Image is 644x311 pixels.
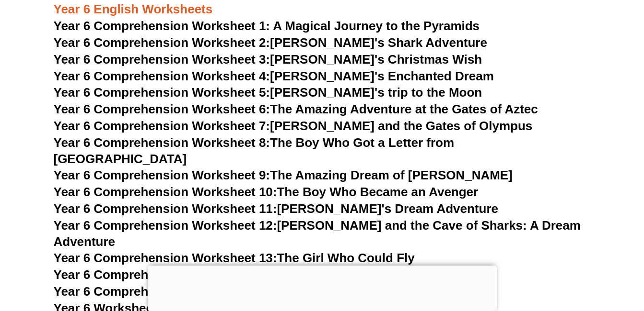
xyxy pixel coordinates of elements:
[54,267,277,282] span: Year 6 Comprehension Worksheet 14:
[54,52,482,67] a: Year 6 Comprehension Worksheet 3:[PERSON_NAME]'s Christmas Wish
[54,168,270,182] span: Year 6 Comprehension Worksheet 9:
[54,119,533,133] a: Year 6 Comprehension Worksheet 7:[PERSON_NAME] and the Gates of Olympus
[54,168,513,182] a: Year 6 Comprehension Worksheet 9:The Amazing Dream of [PERSON_NAME]
[54,102,538,116] a: Year 6 Comprehension Worksheet 6:The Amazing Adventure at the Gates of Aztec
[54,251,277,265] span: Year 6 Comprehension Worksheet 13:
[54,267,483,282] a: Year 6 Comprehension Worksheet 14:[PERSON_NAME]’s Magical Dream
[54,69,494,83] a: Year 6 Comprehension Worksheet 4:[PERSON_NAME]'s Enchanted Dream
[54,85,482,100] a: Year 6 Comprehension Worksheet 5:[PERSON_NAME]'s trip to the Moon
[54,19,480,33] a: Year 6 Comprehension Worksheet 1: A Magical Journey to the Pyramids
[54,284,277,299] span: Year 6 Comprehension Worksheet 15:
[54,35,270,50] span: Year 6 Comprehension Worksheet 2:
[54,85,270,100] span: Year 6 Comprehension Worksheet 5:
[54,201,498,216] a: Year 6 Comprehension Worksheet 11:[PERSON_NAME]'s Dream Adventure
[54,185,277,199] span: Year 6 Comprehension Worksheet 10:
[54,185,479,199] a: Year 6 Comprehension Worksheet 10:The Boy Who Became an Avenger
[54,52,270,67] span: Year 6 Comprehension Worksheet 3:
[54,251,415,265] a: Year 6 Comprehension Worksheet 13:The Girl Who Could Fly
[54,135,270,150] span: Year 6 Comprehension Worksheet 8:
[148,266,497,309] iframe: Advertisement
[54,69,270,83] span: Year 6 Comprehension Worksheet 4:
[54,201,277,216] span: Year 6 Comprehension Worksheet 11:
[54,35,487,50] a: Year 6 Comprehension Worksheet 2:[PERSON_NAME]'s Shark Adventure
[54,218,277,233] span: Year 6 Comprehension Worksheet 12:
[54,135,455,166] a: Year 6 Comprehension Worksheet 8:The Boy Who Got a Letter from [GEOGRAPHIC_DATA]
[54,102,270,116] span: Year 6 Comprehension Worksheet 6:
[54,284,419,299] a: Year 6 Comprehension Worksheet 15:The Dreamy Gold Medal
[54,119,270,133] span: Year 6 Comprehension Worksheet 7:
[596,265,644,311] iframe: Chat Widget
[54,218,581,249] a: Year 6 Comprehension Worksheet 12:[PERSON_NAME] and the Cave of Sharks: A Dream Adventure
